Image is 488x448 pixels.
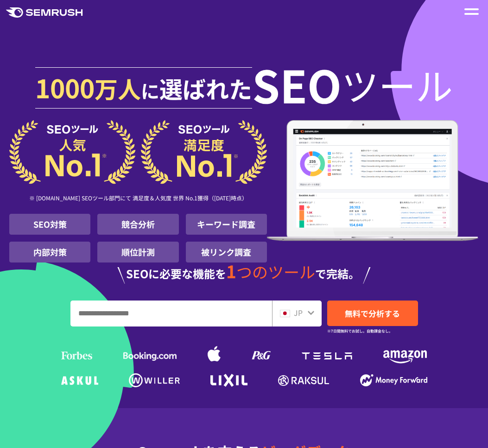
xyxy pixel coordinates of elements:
span: ツール [342,66,453,103]
li: SEO対策 [9,214,90,235]
li: 内部対策 [9,242,90,262]
li: キーワード調査 [186,214,267,235]
span: で完結。 [315,265,360,282]
span: 選ばれた [159,71,252,105]
li: 競合分析 [97,214,178,235]
li: 被リンク調査 [186,242,267,262]
span: 万人 [95,71,141,105]
a: 無料で分析する [327,301,418,326]
input: URL、キーワードを入力してください [71,301,272,326]
span: に [141,77,159,104]
span: 1 [226,258,236,283]
span: つのツール [236,260,315,283]
span: 1000 [35,69,95,106]
li: 順位計測 [97,242,178,262]
div: ※ [DOMAIN_NAME] SEOツール部門にて 満足度＆人気度 世界 No.1獲得（[DATE]時点） [9,184,267,214]
span: 無料で分析する [345,307,400,319]
small: ※7日間無料でお試し。自動課金なし。 [327,326,393,335]
div: SEOに必要な機能を [9,262,479,284]
span: JP [294,307,303,318]
span: SEO [252,66,342,103]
